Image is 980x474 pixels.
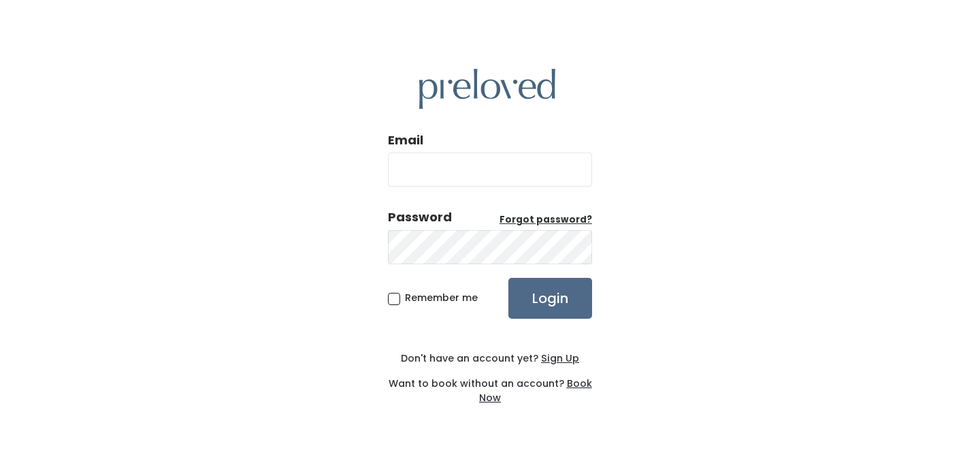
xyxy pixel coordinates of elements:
[405,291,478,304] span: Remember me
[538,351,579,365] a: Sign Up
[388,208,452,226] div: Password
[388,366,592,405] div: Want to book without an account?
[541,351,579,365] u: Sign Up
[500,213,592,226] u: Forgot password?
[388,351,592,366] div: Don't have an account yet?
[388,131,423,149] label: Email
[419,69,555,109] img: preloved logo
[479,377,592,405] a: Book Now
[500,213,592,227] a: Forgot password?
[508,278,592,319] input: Login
